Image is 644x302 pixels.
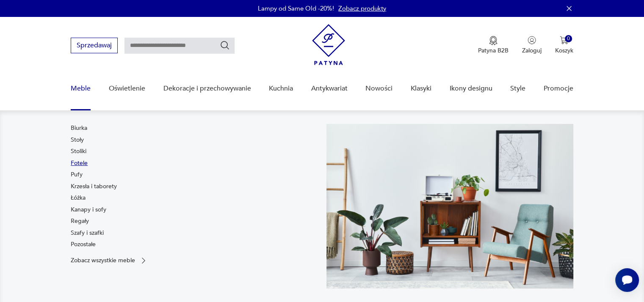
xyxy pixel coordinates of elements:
[560,36,568,44] img: Ikona koszyka
[522,36,542,55] button: Zaloguj
[109,72,145,105] a: Oświetlenie
[565,35,572,42] div: 0
[449,72,492,105] a: Ikony designu
[71,229,104,237] a: Szafy i szafki
[528,36,536,44] img: Ikonka użytkownika
[71,124,87,132] a: Biurka
[71,72,91,105] a: Meble
[269,72,293,105] a: Kuchnia
[71,240,96,249] a: Pozostałe
[555,47,573,55] p: Koszyk
[326,124,573,288] img: 969d9116629659dbb0bd4e745da535dc.jpg
[258,4,334,13] p: Lampy od Same Old -20%!
[71,256,148,265] a: Zobacz wszystkie meble
[71,159,88,167] a: Fotele
[489,36,498,45] img: Ikona medalu
[510,72,525,105] a: Style
[555,36,573,55] button: 0Koszyk
[71,258,135,263] p: Zobacz wszystkie meble
[71,43,118,49] a: Sprzedawaj
[71,136,84,144] a: Stoły
[615,268,639,292] iframe: Smartsupp widget button
[220,40,230,50] button: Szukaj
[411,72,431,105] a: Klasyki
[71,170,83,179] a: Pufy
[71,217,89,225] a: Regały
[522,47,542,55] p: Zaloguj
[71,147,86,156] a: Stoliki
[71,194,86,202] a: Łóżka
[71,38,118,53] button: Sprzedawaj
[478,36,509,55] a: Ikona medaluPatyna B2B
[544,72,573,105] a: Promocje
[163,72,251,105] a: Dekoracje i przechowywanie
[312,24,345,65] img: Patyna - sklep z meblami i dekoracjami vintage
[338,4,386,13] a: Zobacz produkty
[478,36,509,55] button: Patyna B2B
[478,47,509,55] p: Patyna B2B
[311,72,348,105] a: Antykwariat
[365,72,392,105] a: Nowości
[71,206,106,214] a: Kanapy i sofy
[71,182,117,191] a: Krzesła i taborety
